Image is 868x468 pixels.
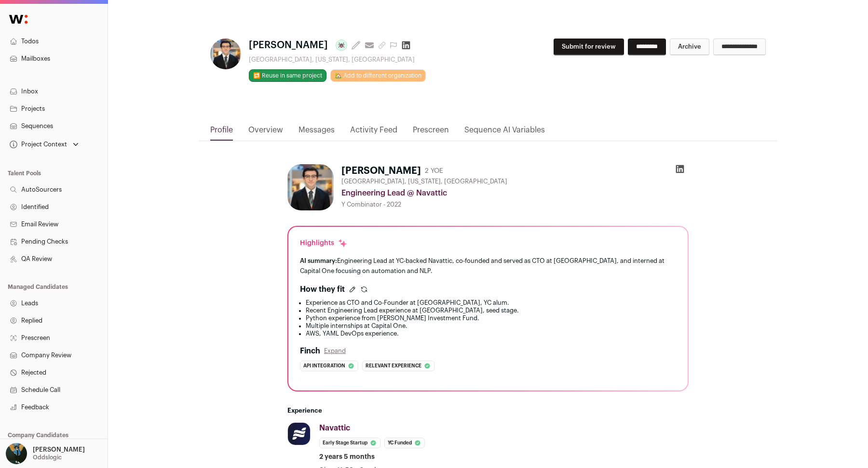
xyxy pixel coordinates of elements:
[341,178,507,185] span: [GEOGRAPHIC_DATA], [US_STATE], [GEOGRAPHIC_DATA]
[287,407,689,415] h2: Experience
[306,322,676,330] li: Multiple internships at Capital One.
[210,124,233,141] a: Profile
[341,187,689,199] div: Engineering Lead @ Navattic
[670,39,709,55] button: Archive
[8,141,67,148] div: Project Context
[300,258,337,264] span: AI summary:
[306,299,676,307] li: Experience as CTO and Co-Founder at [GEOGRAPHIC_DATA], YC alum.
[554,39,624,55] button: Submit for review
[4,10,33,29] img: Wellfound
[306,314,676,322] li: Python experience from [PERSON_NAME] Investment Fund.
[413,124,449,141] a: Prescreen
[249,69,326,82] button: 🔂 Reuse in same project
[210,39,241,69] img: f751a64c60c51a958c0c1212c8911d92f8b5b21c1da794648c91556c3e71836e.jpg
[298,124,335,141] a: Messages
[341,164,421,178] h1: [PERSON_NAME]
[33,454,62,461] p: Oddslogic
[330,69,426,82] a: 🏡 Add to different organization
[8,138,81,151] button: Open dropdown
[350,124,397,141] a: Activity Feed
[300,284,345,295] h2: How they fit
[248,124,283,141] a: Overview
[249,56,426,64] div: [GEOGRAPHIC_DATA], [US_STATE], [GEOGRAPHIC_DATA]
[33,446,85,454] p: [PERSON_NAME]
[287,164,334,210] img: f751a64c60c51a958c0c1212c8911d92f8b5b21c1da794648c91556c3e71836e.jpg
[300,238,348,248] div: Highlights
[464,124,545,141] a: Sequence AI Variables
[341,201,689,208] div: Y Combinator - 2022
[249,39,328,52] span: [PERSON_NAME]
[300,256,676,276] div: Engineering Lead at YC-backed Navattic, co-founded and served as CTO at [GEOGRAPHIC_DATA], and in...
[288,423,310,445] img: f2c1c23bb0d96570219cb48a6948e91aa097241a79c3ebb4e4aa140d13a29bcd.png
[306,330,676,338] li: AWS, YAML DevOps experience.
[319,452,375,462] span: 2 years 5 months
[366,361,421,371] span: Relevant experience
[319,438,380,448] li: Early Stage Startup
[324,347,346,355] button: Expand
[300,345,320,357] h2: Finch
[425,166,443,176] div: 2 YOE
[319,424,350,432] span: Navattic
[6,443,27,464] img: 12031951-medium_jpg
[4,443,87,464] button: Open dropdown
[306,307,676,314] li: Recent Engineering Lead experience at [GEOGRAPHIC_DATA], seed stage.
[303,361,345,371] span: Api integration
[384,438,425,448] li: YC Funded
